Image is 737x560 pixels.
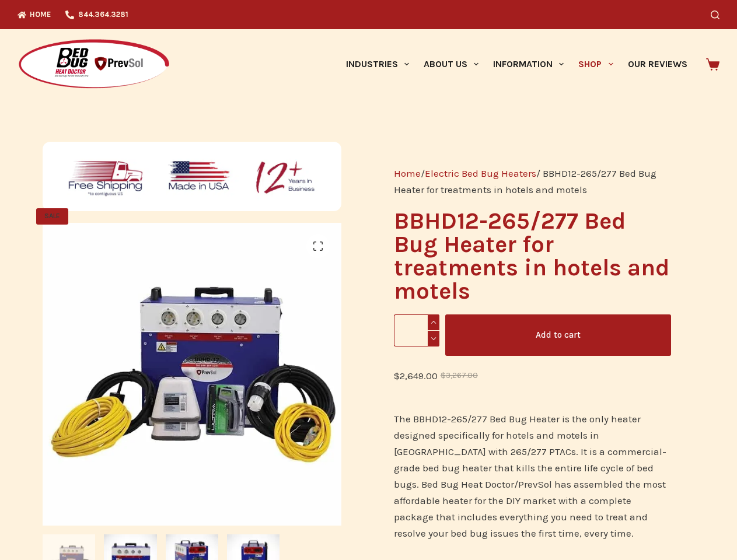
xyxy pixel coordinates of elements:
[394,314,439,346] input: Product quantity
[338,29,694,99] nav: Primary
[394,370,438,381] bdi: 2,649.00
[306,235,330,258] a: View full-screen image gallery
[486,29,571,99] a: Information
[18,38,170,90] img: Prevsol/Bed Bug Heat Doctor
[338,29,416,99] a: Industries
[36,208,68,225] span: SALE
[394,165,671,198] nav: Breadcrumb
[43,223,345,526] img: Bed Bug Heat Doctor PrevSol Bed Bug Heat Treatment Equipment · Free Shipping · Treats up to 450 s...
[571,29,620,99] a: Shop
[620,29,694,99] a: Our Reviews
[425,167,536,179] a: Electric Bed Bug Heaters
[441,371,478,380] bdi: 3,267.00
[711,10,719,19] button: Search
[394,209,671,303] h1: BBHD12-265/277 Bed Bug Heater for treatments in hotels and motels
[43,367,345,379] a: Bed Bug Heat Doctor PrevSol Bed Bug Heat Treatment Equipment · Free Shipping · Treats up to 450 s...
[394,413,666,539] span: The BBHD12-265/277 Bed Bug Heater is the only heater designed specifically for hotels and motels ...
[445,314,671,356] button: Add to cart
[416,29,485,99] a: About Us
[394,370,400,381] span: $
[441,371,446,380] span: $
[394,167,421,179] a: Home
